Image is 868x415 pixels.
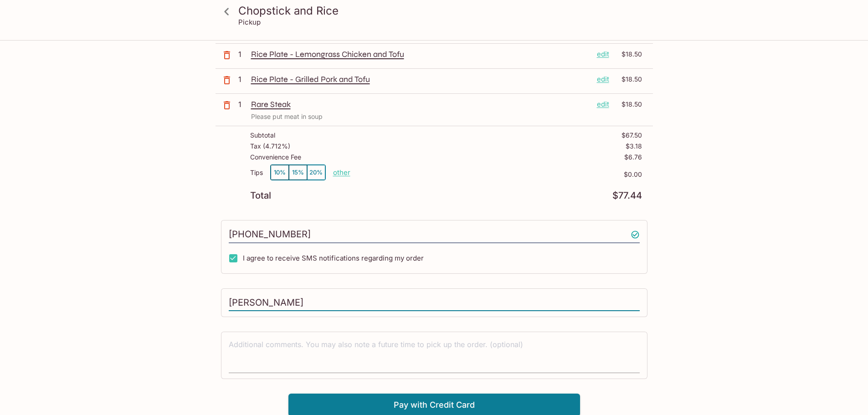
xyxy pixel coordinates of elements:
[624,154,642,161] p: $6.76
[615,99,642,109] p: $18.50
[621,132,642,139] p: $67.50
[307,165,325,180] button: 20%
[229,294,640,312] input: Enter first and last name
[333,168,350,177] button: other
[238,49,247,59] p: 1
[243,254,424,262] span: I agree to receive SMS notifications regarding my order
[615,49,642,59] p: $18.50
[597,99,609,109] p: edit
[251,74,590,84] p: Rice Plate - Grilled Pork and Tofu
[615,74,642,84] p: $18.50
[238,4,646,18] h3: Chopstick and Rice
[289,165,307,180] button: 15%
[626,143,642,150] p: $3.18
[250,143,290,150] p: Tax ( 4.712% )
[251,99,590,109] p: Rare Steak
[350,171,642,178] p: $0.00
[238,18,261,26] p: Pickup
[597,74,609,84] p: edit
[250,169,263,176] p: Tips
[271,165,289,180] button: 10%
[229,226,640,243] input: Enter phone number
[238,99,247,109] p: 1
[250,191,271,200] p: Total
[251,113,642,120] p: Please put meat in soup
[251,49,590,59] p: Rice Plate - Lemongrass Chicken and Tofu
[597,49,609,59] p: edit
[612,191,642,200] p: $77.44
[250,154,301,161] p: Convenience Fee
[238,74,247,84] p: 1
[250,132,275,139] p: Subtotal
